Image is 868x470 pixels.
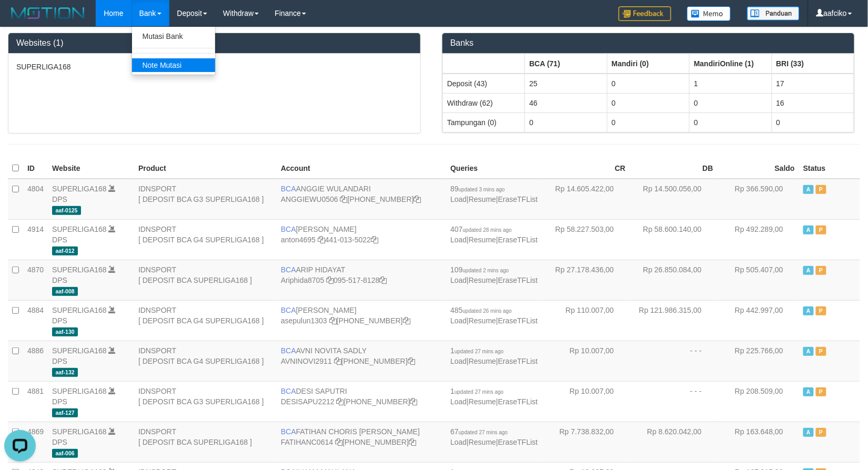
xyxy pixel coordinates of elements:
span: Paused [816,266,826,275]
td: 4869 [23,422,48,462]
td: Rp 163.648,00 [718,422,799,462]
td: 0 [607,93,689,113]
th: Account [277,158,446,179]
td: DPS [48,300,134,341]
td: FATIHAN CHORIS [PERSON_NAME] [PHONE_NUMBER] [277,422,446,462]
td: 0 [690,93,772,113]
a: Load [450,316,467,325]
td: 0 [772,113,854,132]
a: Copy DESISAPU2212 to clipboard [337,397,344,406]
span: Paused [816,226,826,234]
a: ANGGIEWU0506 [281,195,338,203]
span: Active [803,185,814,194]
td: - - - [630,341,718,381]
span: | | [450,427,538,446]
a: asepulun1303 [281,316,327,325]
td: DPS [48,341,134,381]
span: aaf-012 [52,247,78,256]
td: IDNSPORT [ DEPOSIT BCA SUPERLIGA168 ] [134,422,277,462]
a: Load [450,438,467,446]
a: SUPERLIGA168 [52,387,107,395]
a: AVNINOVI2911 [281,357,332,365]
td: 25 [525,74,607,94]
td: Rp 58.600.140,00 [630,219,718,260]
td: IDNSPORT [ DEPOSIT BCA G4 SUPERLIGA168 ] [134,341,277,381]
span: 485 [450,306,512,314]
span: BCA [281,346,296,355]
td: 0 [607,113,689,132]
span: 67 [450,427,508,436]
th: Status [799,158,860,179]
img: Feedback.jpg [619,6,671,21]
td: 46 [525,93,607,113]
th: Group: activate to sort column ascending [772,54,854,74]
th: Group: activate to sort column ascending [525,54,607,74]
a: SUPERLIGA168 [52,265,107,274]
a: Note Mutasi [132,58,215,72]
a: Copy anton4695 to clipboard [318,236,325,244]
td: 4886 [23,341,48,381]
span: updated 27 mins ago [459,430,508,435]
a: SUPERLIGA168 [52,306,107,314]
td: 1 [690,74,772,94]
span: BCA [281,185,296,193]
td: IDNSPORT [ DEPOSIT BCA SUPERLIGA168 ] [134,260,277,300]
span: | | [450,346,538,365]
span: Active [803,428,814,437]
span: Paused [816,185,826,194]
span: Active [803,347,814,356]
td: DPS [48,219,134,260]
span: aaf-006 [52,449,78,458]
td: IDNSPORT [ DEPOSIT BCA G3 SUPERLIGA168 ] [134,179,277,220]
a: Resume [469,316,496,325]
td: 4914 [23,219,48,260]
span: BCA [281,387,296,395]
span: BCA [281,306,296,314]
a: SUPERLIGA168 [52,427,107,436]
a: SUPERLIGA168 [52,346,107,355]
span: updated 3 mins ago [459,187,505,192]
td: 4884 [23,300,48,341]
th: Group: activate to sort column ascending [443,54,525,74]
a: EraseTFList [498,357,538,365]
a: EraseTFList [498,438,538,446]
img: MOTION_logo.png [8,5,88,21]
a: EraseTFList [498,236,538,244]
a: Copy 4062281875 to clipboard [403,316,410,325]
td: 0 [690,113,772,132]
a: Resume [469,438,496,446]
button: Open LiveChat chat widget [4,4,36,36]
td: Rp 492.289,00 [718,219,799,260]
td: ANGGIE WULANDARI [PHONE_NUMBER] [277,179,446,220]
span: | | [450,265,538,284]
a: EraseTFList [498,397,538,406]
td: DPS [48,260,134,300]
th: DB [630,158,718,179]
td: [PERSON_NAME] 441-013-5022 [277,219,446,260]
a: Copy FATIHANC0614 to clipboard [335,438,342,446]
td: DPS [48,179,134,220]
a: Copy 4062280135 to clipboard [408,357,415,365]
td: Deposit (43) [443,74,525,94]
span: 109 [450,265,509,274]
td: Rp 10.007,00 [542,341,630,381]
th: Product [134,158,277,179]
td: Rp 26.850.084,00 [630,260,718,300]
span: Active [803,226,814,234]
a: EraseTFList [498,276,538,284]
span: 89 [450,185,504,193]
span: aaf-0125 [52,206,81,215]
th: Website [48,158,134,179]
span: Active [803,266,814,275]
span: Active [803,306,814,315]
td: Rp 14.605.422,00 [542,179,630,220]
a: EraseTFList [498,316,538,325]
span: Paused [816,347,826,356]
td: 16 [772,93,854,113]
a: Copy Ariphida8705 to clipboard [326,276,334,284]
img: panduan.png [747,6,800,21]
a: Copy 4062280453 to clipboard [410,397,418,406]
a: Resume [469,357,496,365]
td: 4881 [23,381,48,422]
span: | | [450,387,538,406]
